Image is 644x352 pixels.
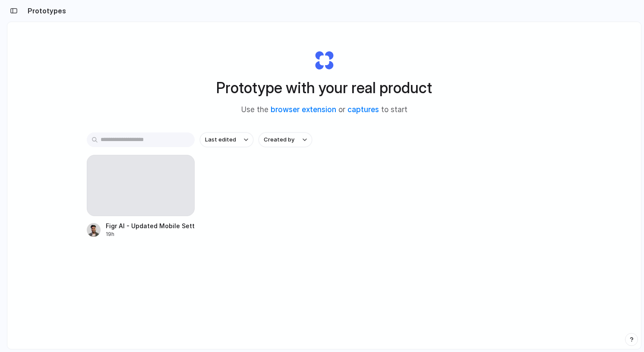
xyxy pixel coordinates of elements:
[205,135,236,144] span: Last edited
[271,105,336,114] a: browser extension
[241,104,407,116] span: Use the or to start
[347,105,379,114] a: captures
[200,132,253,147] button: Last edited
[216,76,432,99] h1: Prototype with your real product
[106,230,195,238] div: 19h
[264,135,294,144] span: Created by
[259,132,312,147] button: Created by
[87,155,195,238] a: Figr AI - Updated Mobile Settings Sidebar19h
[106,221,195,230] div: Figr AI - Updated Mobile Settings Sidebar
[24,6,66,16] h2: Prototypes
